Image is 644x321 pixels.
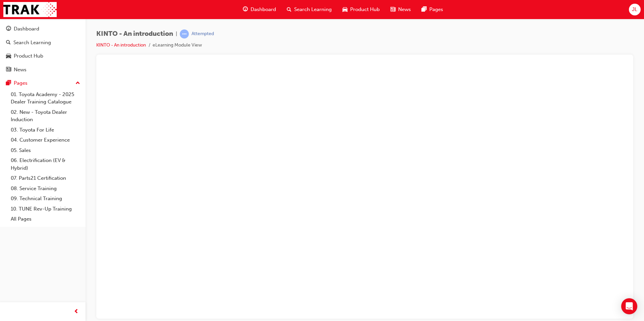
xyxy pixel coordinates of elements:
div: Product Hub [14,52,43,60]
span: up-icon [75,79,80,88]
a: 06. Electrification (EV & Hybrid) [8,155,83,173]
a: search-iconSearch Learning [281,3,337,16]
span: car-icon [6,53,11,59]
a: All Pages [8,214,83,224]
a: Product Hub [3,50,83,62]
span: news-icon [6,67,11,73]
a: 08. Service Training [8,183,83,194]
a: Search Learning [3,36,83,49]
li: eLearning Module View [153,42,202,49]
button: DashboardSearch LearningProduct HubNews [3,21,83,77]
a: 09. Technical Training [8,193,83,204]
a: KINTO - An introduction [96,42,146,48]
button: Pages [3,77,83,89]
span: prev-icon [74,308,79,316]
a: 02. New - Toyota Dealer Induction [8,107,83,125]
span: KINTO - An introduction [96,30,173,38]
a: Dashboard [3,23,83,35]
a: 03. Toyota For Life [8,125,83,135]
span: search-icon [287,5,291,14]
a: news-iconNews [385,3,416,16]
span: | [176,30,177,38]
a: 05. Sales [8,145,83,156]
a: car-iconProduct Hub [337,3,385,16]
a: 10. TUNE Rev-Up Training [8,204,83,214]
span: pages-icon [6,80,11,86]
a: guage-iconDashboard [237,3,281,16]
div: Attempted [192,31,214,37]
span: news-icon [390,5,395,14]
div: Pages [14,79,28,87]
span: search-icon [6,40,11,46]
span: pages-icon [422,5,427,14]
img: Trak [3,2,57,17]
div: News [14,66,26,74]
span: Product Hub [350,6,380,13]
a: 01. Toyota Academy - 2025 Dealer Training Catalogue [8,89,83,107]
span: guage-icon [6,26,11,32]
span: car-icon [342,5,347,14]
a: 04. Customer Experience [8,135,83,145]
a: pages-iconPages [416,3,448,16]
div: Search Learning [13,39,51,47]
a: News [3,64,83,76]
div: Dashboard [14,25,39,33]
span: guage-icon [243,5,248,14]
span: learningRecordVerb_ATTEMPT-icon [180,29,189,38]
span: Dashboard [251,6,276,13]
a: 07. Parts21 Certification [8,173,83,183]
span: JL [632,6,637,13]
span: Search Learning [294,6,332,13]
span: News [398,6,411,13]
div: Open Intercom Messenger [621,298,637,314]
button: JL [629,4,641,15]
span: Pages [429,6,443,13]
